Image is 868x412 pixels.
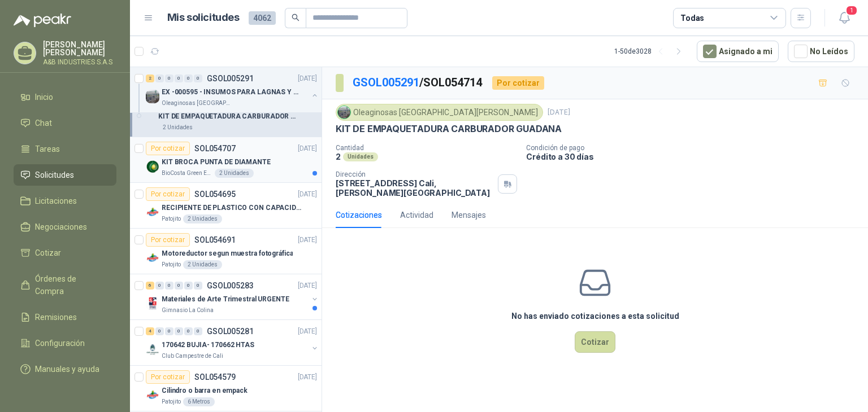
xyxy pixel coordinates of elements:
[298,326,317,337] p: [DATE]
[194,144,236,152] p: SOL054707
[130,366,322,411] a: Por cotizarSOL054579[DATE] Company LogoCilindro o barra en empackPatojito6 Metros
[343,152,378,161] div: Unidades
[183,397,215,406] div: 6 Metros
[336,123,562,135] p: KIT DE EMPAQUETADURA CARBURADOR GUADANA
[14,358,116,380] a: Manuales y ayuda
[35,117,52,129] span: Chat
[14,332,116,354] a: Configuración
[194,282,202,290] div: 0
[146,72,319,108] a: 2 0 0 0 0 0 GSOL005291[DATE] Company LogoEX -000595 - INSUMOS PARA LAGNAS Y OFICINAS PLANTAOleagi...
[162,306,214,315] p: Gimnasio La Colina
[165,282,173,290] div: 0
[511,310,679,322] h3: No has enviado cotizaciones a esta solicitud
[130,229,322,274] a: Por cotizarSOL054691[DATE] Company LogoMotoreductor segun muestra fotográficaPatojito2 Unidades
[146,279,319,315] a: 6 0 0 0 0 0 GSOL005283[DATE] Company LogoMateriales de Arte Trimestral URGENTEGimnasio La Colina
[834,8,854,28] button: 1
[400,209,433,221] div: Actividad
[175,282,183,290] div: 0
[146,388,159,402] img: Company Logo
[215,169,254,178] div: 2 Unidades
[162,385,248,396] p: Cilindro o barra en empack
[336,104,543,121] div: Oleaginosas [GEOGRAPHIC_DATA][PERSON_NAME]
[336,178,493,198] p: [STREET_ADDRESS] Cali , [PERSON_NAME][GEOGRAPHIC_DATA]
[175,74,183,82] div: 0
[492,76,544,90] div: Por cotizar
[298,235,317,246] p: [DATE]
[130,91,322,137] a: Por cotizarSOL054714KIT DE EMPAQUETADURA CARBURADOR GUADANA2 Unidades
[548,107,570,118] p: [DATE]
[194,327,202,335] div: 0
[35,221,87,233] span: Negociaciones
[146,90,159,103] img: Company Logo
[336,209,382,221] div: Cotizaciones
[155,327,164,335] div: 0
[194,74,202,82] div: 0
[680,12,704,24] div: Todas
[35,91,53,103] span: Inicio
[614,42,688,60] div: 1 - 50 de 3028
[14,164,116,186] a: Solicitudes
[146,205,159,219] img: Company Logo
[146,343,159,356] img: Company Logo
[35,169,74,181] span: Solicitudes
[146,160,159,173] img: Company Logo
[788,41,854,62] button: No Leídos
[207,327,254,335] p: GSOL005281
[298,280,317,291] p: [DATE]
[158,123,197,132] div: 2 Unidades
[845,5,858,16] span: 1
[162,294,289,305] p: Materiales de Arte Trimestral URGENTE
[14,86,116,108] a: Inicio
[35,247,61,259] span: Cotizar
[162,87,302,98] p: EX -000595 - INSUMOS PARA LAGNAS Y OFICINAS PLANTA
[336,144,517,152] p: Cantidad
[146,282,154,290] div: 6
[14,216,116,238] a: Negociaciones
[338,106,350,119] img: Company Logo
[35,195,77,207] span: Licitaciones
[146,142,190,155] div: Por cotizar
[158,111,299,122] p: KIT DE EMPAQUETADURA CARBURADOR GUADANA
[162,248,293,259] p: Motoreductor segun muestra fotográfica
[292,14,300,21] span: search
[298,143,317,154] p: [DATE]
[167,10,240,26] h1: Mis solicitudes
[183,260,222,269] div: 2 Unidades
[298,73,317,84] p: [DATE]
[162,99,233,108] p: Oleaginosas [GEOGRAPHIC_DATA][PERSON_NAME]
[162,169,212,178] p: BioCosta Green Energy S.A.S
[249,11,276,25] span: 4062
[162,397,181,406] p: Patojito
[184,282,193,290] div: 0
[146,233,190,247] div: Por cotizar
[155,282,164,290] div: 0
[452,209,486,221] div: Mensajes
[697,41,779,62] button: Asignado a mi
[336,152,341,161] p: 2
[43,59,116,65] p: A&B INDUSTRIES S.A.S
[146,187,190,201] div: Por cotizar
[353,76,419,89] a: GSOL005291
[35,337,85,349] span: Configuración
[146,74,154,82] div: 2
[575,331,615,353] button: Cotizar
[155,74,164,82] div: 0
[162,214,181,223] p: Patojito
[14,242,116,264] a: Cotizar
[162,352,223,361] p: Club Campestre de Cali
[14,268,116,302] a: Órdenes de Compra
[175,327,183,335] div: 0
[146,251,159,265] img: Company Logo
[14,112,116,134] a: Chat
[14,138,116,160] a: Tareas
[162,203,302,213] p: RECIPIENTE DE PLASTICO CON CAPACIDAD DE 1.8 LT PARA LA EXTRACCIÓN MANUAL DE LIQUIDOS
[353,74,483,91] p: / SOL054714
[162,157,271,168] p: KIT BROCA PUNTA DE DIAMANTE
[336,170,493,178] p: Dirección
[35,311,77,323] span: Remisiones
[162,260,181,269] p: Patojito
[146,327,154,335] div: 4
[298,189,317,200] p: [DATE]
[165,327,173,335] div: 0
[43,41,116,56] p: [PERSON_NAME] [PERSON_NAME]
